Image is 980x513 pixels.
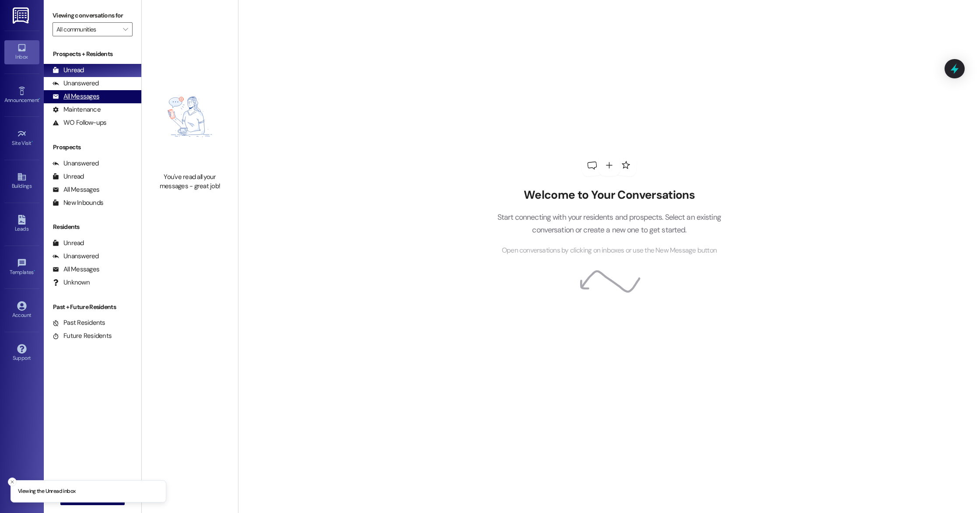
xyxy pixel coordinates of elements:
div: All Messages [52,185,99,194]
a: Templates • [4,256,39,279]
div: Prospects + Residents [44,49,141,59]
img: ResiDesk Logo [13,7,31,24]
span: • [39,96,40,102]
button: Close toast [8,478,17,486]
img: empty-state [151,65,228,168]
i:  [123,26,128,33]
a: Leads [4,212,39,236]
div: Residents [44,222,141,232]
a: Account [4,299,39,322]
h2: Welcome to Your Conversations [484,188,734,202]
div: All Messages [52,92,99,101]
div: Unread [52,239,84,248]
div: Unknown [52,278,90,287]
p: Start connecting with your residents and prospects. Select an existing conversation or create a n... [484,211,734,236]
a: Inbox [4,40,39,64]
a: Site Visit • [4,126,39,150]
span: Open conversations by clicking on inboxes or use the New Message button [502,245,717,256]
div: Unanswered [52,159,99,168]
div: Past + Future Residents [44,302,141,312]
div: You've read all your messages - great job! [151,172,228,191]
a: Support [4,341,39,365]
label: Viewing conversations for [52,9,133,22]
div: Prospects [44,143,141,152]
div: New Inbounds [52,198,103,207]
div: Unread [52,172,84,181]
span: • [34,268,35,274]
div: Unanswered [52,252,99,261]
div: All Messages [52,265,99,274]
p: Viewing the Unread inbox [18,488,75,495]
span: • [31,139,33,145]
a: Buildings [4,169,39,193]
div: Unread [52,66,84,75]
div: WO Follow-ups [52,118,106,127]
div: Maintenance [52,105,101,114]
div: Unanswered [52,79,99,88]
input: All communities [56,22,119,36]
div: Past Residents [52,318,105,327]
div: Future Residents [52,331,112,341]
